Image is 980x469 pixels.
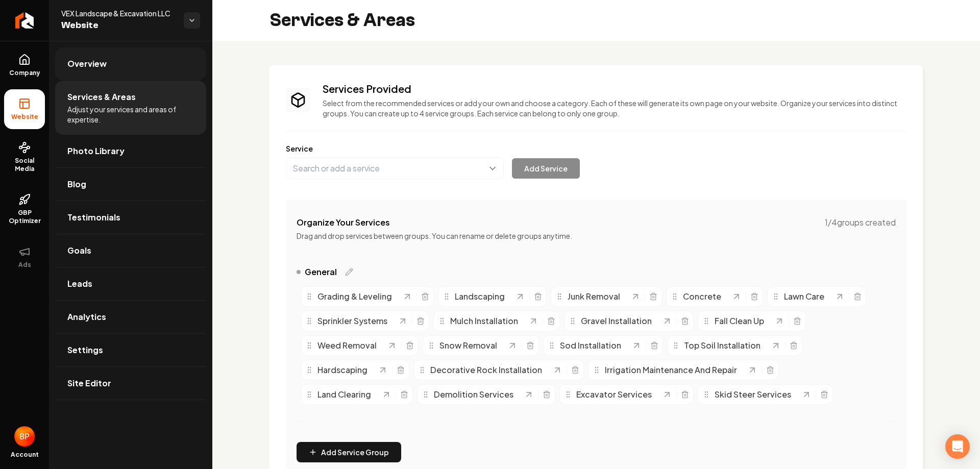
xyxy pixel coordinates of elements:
span: Concrete [683,290,721,303]
span: Excavator Services [576,388,652,401]
div: Fall Clean Up [702,315,774,327]
span: GBP Optimizer [4,209,45,225]
a: Analytics [55,301,206,333]
span: Settings [67,344,103,356]
span: General [305,266,337,278]
span: Mulch Installation [450,315,518,327]
div: Mulch Installation [438,315,528,327]
span: Demolition Services [434,388,513,401]
a: Company [4,45,45,85]
img: Bailey Paraspolo [14,426,35,447]
span: Leads [67,278,92,290]
div: Snow Removal [427,339,507,352]
span: Gravel Installation [581,315,652,327]
a: Settings [55,334,206,366]
a: Leads [55,267,206,300]
span: Junk Removal [568,290,620,303]
div: Weed Removal [305,339,387,352]
div: Decorative Rock Installation [418,364,552,376]
div: Land Clearing [305,388,381,401]
a: Social Media [4,133,45,181]
span: Sprinkler Systems [317,315,387,327]
span: Fall Clean Up [715,315,764,327]
span: Testimonials [67,211,120,224]
div: Sprinkler Systems [305,315,398,327]
span: Website [61,18,176,33]
div: Lawn Care [772,290,835,303]
a: Site Editor [55,367,206,400]
span: Snow Removal [439,339,497,352]
span: Site Editor [67,377,111,389]
span: Decorative Rock Installation [430,364,542,376]
span: Blog [67,178,86,190]
a: Testimonials [55,201,206,234]
div: Top Soil Installation [672,339,771,352]
span: Company [5,69,44,77]
img: Rebolt Logo [15,12,34,29]
span: Social Media [4,157,45,173]
span: Overview [67,58,107,70]
span: Irrigation Maintenance And Repair [605,364,737,376]
div: Demolition Services [422,388,524,401]
div: Skid Steer Services [702,388,801,401]
span: Grading & Leveling [317,290,392,303]
div: Concrete [671,290,731,303]
a: GBP Optimizer [4,185,45,233]
div: Grading & Leveling [305,290,402,303]
button: Open user button [14,426,35,447]
div: Open Intercom Messenger [945,434,970,459]
span: Land Clearing [317,388,371,401]
span: 1 / 4 groups created [825,216,896,229]
div: Irrigation Maintenance And Repair [593,364,747,376]
span: Photo Library [67,145,125,157]
div: Junk Removal [555,290,630,303]
span: Hardscaping [317,364,367,376]
span: Analytics [67,311,106,323]
h3: Services Provided [323,82,906,96]
span: Account [11,451,39,459]
p: Drag and drop services between groups. You can rename or delete groups anytime. [297,231,896,241]
a: Blog [55,168,206,201]
span: Lawn Care [784,290,824,303]
h4: Organize Your Services [297,216,390,229]
span: Goals [67,244,91,257]
span: Adjust your services and areas of expertise. [67,104,194,125]
span: Landscaping [455,290,505,303]
span: Skid Steer Services [715,388,791,401]
div: Landscaping [443,290,515,303]
span: Top Soil Installation [684,339,761,352]
label: Service [286,143,906,154]
span: Services & Areas [67,91,136,103]
button: Add Service Group [297,442,401,462]
span: Website [7,113,42,121]
span: Sod Installation [560,339,621,352]
div: Sod Installation [548,339,631,352]
span: Ads [14,261,35,269]
span: VEX Landscape & Excavation LLC [61,8,176,18]
div: Excavator Services [564,388,662,401]
a: Overview [55,47,206,80]
div: Gravel Installation [569,315,662,327]
a: Goals [55,234,206,267]
p: Select from the recommended services or add your own and choose a category. Each of these will ge... [323,98,906,118]
span: Weed Removal [317,339,377,352]
div: Hardscaping [305,364,378,376]
a: Photo Library [55,135,206,167]
button: Ads [4,237,45,277]
h2: Services & Areas [269,10,415,31]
